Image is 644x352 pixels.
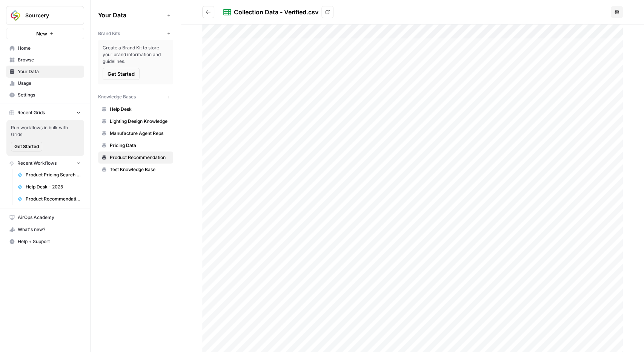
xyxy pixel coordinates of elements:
span: New [36,30,47,37]
span: Knowledge Bases [98,93,136,100]
span: Test Knowledge Base [110,166,170,173]
button: Get Started [11,142,42,152]
span: Create a Brand Kit to store your brand information and guidelines. [103,44,169,65]
span: Recent Workflows [17,160,57,167]
span: AirOps Academy [18,214,81,221]
span: Your Data [18,68,81,75]
a: Usage [6,77,84,89]
a: Settings [6,89,84,101]
a: Help Desk - 2025 [14,181,84,193]
img: Sourcery Logo [9,9,22,22]
button: What's new? [6,223,84,236]
a: Home [6,42,84,54]
span: Help Desk [110,106,170,113]
span: Help Desk - 2025 [26,184,81,190]
a: Browse [6,54,84,66]
span: Get Started [14,143,39,150]
a: Pricing Data [98,139,173,152]
button: Workspace: Sourcery [6,6,84,25]
span: Run workflows in bulk with Grids [11,124,80,138]
a: Manufacture Agent Reps [98,127,173,139]
span: Browse [18,57,81,63]
a: AirOps Academy [6,211,84,223]
span: Manufacture Agent Reps [110,130,170,137]
span: Sourcery [25,12,71,19]
span: Product Recommendation [110,154,170,161]
button: Recent Grids [6,107,84,118]
button: Help + Support [6,236,84,248]
span: Settings [18,92,81,98]
span: Product Pricing Search - 2025 [26,171,81,178]
a: Your Data [6,66,84,78]
button: Recent Workflows [6,158,84,169]
button: New [6,28,84,39]
a: Lighting Design Knowledge [98,115,173,127]
a: Help Desk [98,103,173,115]
span: Brand Kits [98,30,120,37]
div: What's new? [6,224,84,235]
span: Your Data [98,11,164,20]
span: Product Recommendations - 2025 [26,196,81,202]
button: Go back [202,6,214,18]
span: Recent Grids [17,109,45,116]
span: Help + Support [18,238,81,245]
button: Get Started [103,68,140,80]
div: Collection Data - Verified.csv [234,8,318,17]
span: Pricing Data [110,142,170,149]
a: Test Knowledge Base [98,164,173,176]
span: Usage [18,80,81,87]
span: Home [18,45,81,52]
a: Product Pricing Search - 2025 [14,169,84,181]
a: Product Recommendation [98,152,173,164]
span: Lighting Design Knowledge [110,118,170,125]
span: Get Started [108,70,135,78]
a: Product Recommendations - 2025 [14,193,84,205]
